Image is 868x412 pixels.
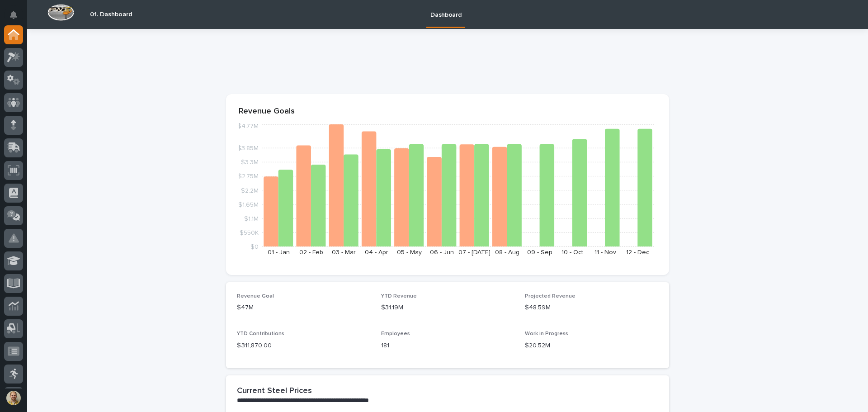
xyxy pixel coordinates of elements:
[238,173,259,180] tspan: $2.75M
[525,341,658,350] p: $20.52M
[241,187,259,194] tspan: $2.2M
[495,249,519,256] text: 08 - Aug
[561,249,583,256] text: 10 - Oct
[237,386,312,396] h2: Current Steel Prices
[47,4,74,21] img: Workspace Logo
[397,249,422,256] text: 05 - May
[241,159,259,166] tspan: $3.3M
[594,249,616,256] text: 11 - Nov
[244,215,259,222] tspan: $1.1M
[11,11,23,25] div: Notifications
[237,123,259,129] tspan: $4.77M
[458,249,491,256] text: 07 - [DATE]
[332,249,356,256] text: 03 - Mar
[239,107,656,117] p: Revenue Goals
[365,249,388,256] text: 04 - Apr
[4,388,23,407] button: users-avatar
[237,145,259,152] tspan: $3.85M
[237,303,370,313] p: $47M
[381,341,514,350] p: 181
[237,331,284,336] span: YTD Contributions
[381,294,417,299] span: YTD Revenue
[525,331,568,336] span: Work in Progress
[525,294,576,299] span: Projected Revenue
[525,303,658,313] p: $48.59M
[381,303,514,313] p: $31.19M
[4,5,23,24] button: Notifications
[381,331,410,336] span: Employees
[250,244,259,250] tspan: $0
[299,249,323,256] text: 02 - Feb
[430,249,454,256] text: 06 - Jun
[237,294,274,299] span: Revenue Goal
[238,201,259,208] tspan: $1.65M
[268,249,290,256] text: 01 - Jan
[240,229,259,236] tspan: $550K
[626,249,649,256] text: 12 - Dec
[527,249,552,256] text: 09 - Sep
[90,11,132,19] h2: 01. Dashboard
[237,341,370,350] p: $ 311,870.00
